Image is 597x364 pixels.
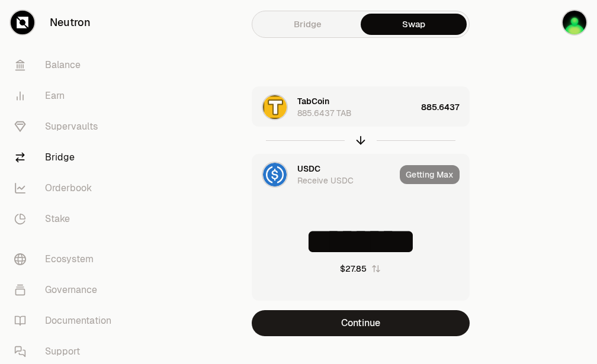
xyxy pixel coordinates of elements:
div: 885.6437 [421,87,469,127]
div: TabCoin [297,95,329,107]
a: Balance [5,50,128,80]
a: Bridge [255,14,361,35]
button: $27.85 [340,263,381,275]
a: Orderbook [5,173,128,204]
div: TAB LogoTabCoin885.6437 TAB [252,87,416,127]
img: x01 [563,11,586,34]
a: Documentation [5,305,128,336]
a: Stake [5,204,128,234]
div: USDC LogoUSDCReceive USDC [252,154,395,195]
img: USDC Logo [263,163,287,186]
button: TAB LogoTabCoin885.6437 TAB885.6437 [252,87,469,127]
div: USDC [297,163,320,175]
a: Bridge [5,142,128,173]
a: Earn [5,80,128,111]
a: Swap [361,14,467,35]
div: Receive USDC [297,175,354,186]
img: TAB Logo [263,95,287,119]
a: Ecosystem [5,244,128,275]
button: Continue [252,310,470,336]
div: $27.85 [340,263,367,275]
a: Governance [5,275,128,305]
a: Supervaults [5,111,128,142]
div: 885.6437 TAB [297,107,352,119]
